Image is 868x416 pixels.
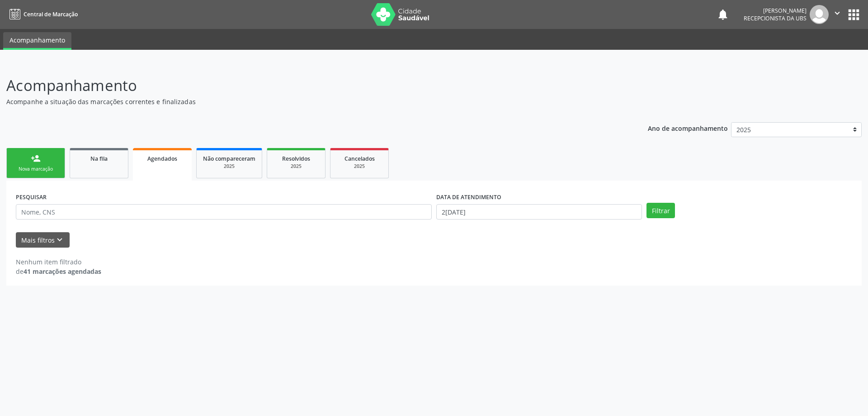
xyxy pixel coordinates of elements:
span: Agendados [147,155,177,163]
button:  [829,5,846,24]
div: [PERSON_NAME] [744,7,807,14]
button: apps [846,7,862,23]
div: person_add [31,153,41,163]
div: Nova marcação [13,166,58,172]
div: de [16,267,101,276]
span: Resolvidos [282,155,310,163]
label: PESQUISAR [16,190,47,204]
span: Na fila [90,155,108,163]
span: Não compareceram [203,155,255,163]
div: 2025 [337,163,382,170]
p: Ano de acompanhamento [648,122,728,134]
i:  [832,8,842,18]
img: img [810,5,829,24]
button: Mais filtroskeyboard_arrow_down [16,232,70,248]
i: keyboard_arrow_down [55,235,65,245]
a: Acompanhamento [3,32,71,50]
p: Acompanhamento [6,74,605,97]
label: DATA DE ATENDIMENTO [436,190,501,204]
div: 2025 [274,163,319,170]
div: Nenhum item filtrado [16,257,101,267]
input: Selecione um intervalo [436,204,642,220]
a: Central de Marcação [6,7,78,22]
span: Central de Marcação [24,10,78,18]
strong: 41 marcações agendadas [24,267,101,276]
p: Acompanhe a situação das marcações correntes e finalizadas [6,97,605,106]
button: notifications [717,8,729,21]
span: Recepcionista da UBS [744,14,807,22]
input: Nome, CNS [16,204,432,220]
button: Filtrar [646,203,675,218]
span: Cancelados [344,155,375,163]
div: 2025 [203,163,255,170]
